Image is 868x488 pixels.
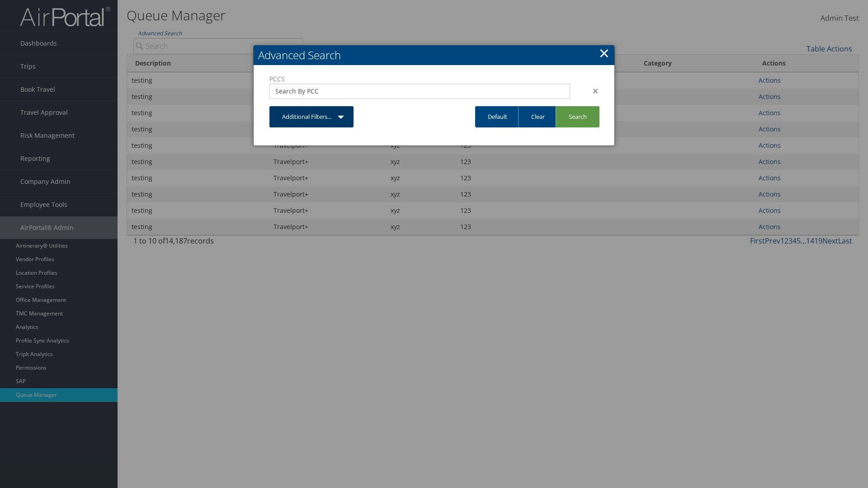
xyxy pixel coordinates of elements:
input: Search By PCC [275,87,564,96]
a: Default [475,106,520,127]
a: Search [556,106,599,127]
a: Close [599,44,609,62]
label: PCCS [269,75,570,84]
div: × [577,85,605,96]
a: Additional Filters... [269,106,354,127]
a: Clear [518,106,557,127]
h2: Advanced Search [254,45,614,65]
